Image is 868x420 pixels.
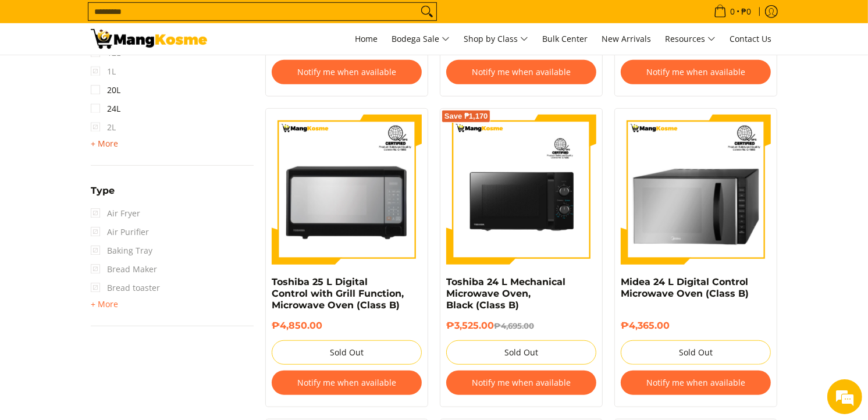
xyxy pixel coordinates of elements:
[91,297,118,311] summary: Open
[621,320,771,332] h6: ₱4,365.00
[91,137,118,151] summary: Open
[596,23,657,55] a: New Arrivals
[446,276,565,311] a: Toshiba 24 L Mechanical Microwave Oven, Black (Class B)
[272,371,422,395] button: Notify me when available
[446,320,596,332] h6: ₱3,525.00
[91,186,115,195] span: Type
[724,23,777,55] a: Contact Us
[91,186,115,204] summary: Open
[444,113,488,120] span: Save ₱1,170
[710,5,755,18] span: •
[355,33,378,44] span: Home
[446,371,596,395] button: Notify me when available
[728,8,737,16] span: 0
[621,371,771,395] button: Notify me when available
[464,32,528,47] span: Shop by Class
[739,8,753,16] span: ₱0
[272,115,422,265] img: Toshiba 25 L Digital Control with Grill Function, Microwave Oven (Class B)
[392,32,450,47] span: Bodega Sale
[91,118,116,137] span: 2L
[91,29,207,49] img: Small Appliances l Mang Kosme: Home Appliances Warehouse Sale
[272,60,422,84] button: Notify me when available
[536,23,593,55] a: Bulk Center
[219,23,777,55] nav: Main Menu
[621,115,771,265] img: Midea 24 L Digital Control Microwave Oven (Class B)
[446,340,596,365] button: Sold Out
[91,99,120,118] a: 24L
[191,6,219,34] div: Minimize live chat window
[272,340,422,365] button: Sold Out
[602,33,651,44] span: New Arrivals
[272,320,422,332] h6: ₱4,850.00
[91,241,152,260] span: Baking Tray
[542,33,588,44] span: Bulk Center
[386,23,456,55] a: Bodega Sale
[621,276,749,299] a: Midea 24 L Digital Control Microwave Oven (Class B)
[6,289,222,330] textarea: Type your message and hit 'Enter'
[621,60,771,84] button: Notify me when available
[349,23,383,55] a: Home
[659,23,721,55] a: Resources
[91,260,157,279] span: Bread Maker
[91,223,149,241] span: Air Purifier
[730,33,771,44] span: Contact Us
[418,3,436,20] button: Search
[494,321,534,330] del: ₱4,695.00
[665,32,716,47] span: Resources
[446,115,596,265] img: Toshiba 24 L Mechanical Microwave Oven, Black (Class B)
[272,276,404,311] a: Toshiba 25 L Digital Control with Grill Function, Microwave Oven (Class B)
[91,81,120,99] a: 20L
[621,340,771,365] button: Sold Out
[458,23,534,55] a: Shop by Class
[446,60,596,84] button: Notify me when available
[67,132,161,250] span: We're online!
[61,65,195,80] div: Chat with us now
[91,300,118,309] span: + More
[91,62,116,81] span: 1L
[91,204,140,223] span: Air Fryer
[91,139,118,148] span: + More
[91,279,160,297] span: Bread toaster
